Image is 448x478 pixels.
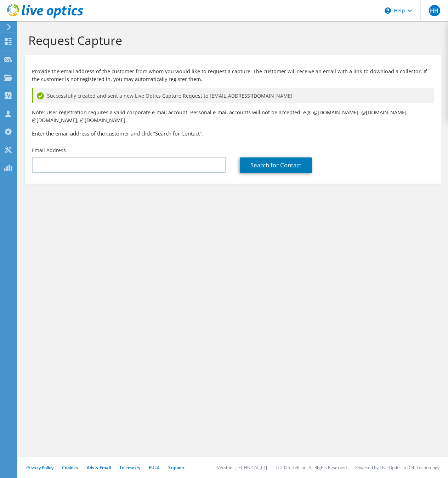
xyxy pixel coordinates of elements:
[47,92,293,100] span: Successfully created and sent a new Live Optics Capture Request to [EMAIL_ADDRESS][DOMAIN_NAME]
[149,465,160,471] a: EULA
[429,5,440,16] span: HH
[28,33,434,48] h1: Request Capture
[168,465,185,471] a: Support
[32,68,434,83] p: Provide the email address of the customer from whom you would like to request a capture. The cust...
[32,109,434,124] p: Note: User registration requires a valid corporate e-mail account. Personal e-mail accounts will ...
[26,465,53,471] a: Privacy Policy
[87,465,111,471] a: Ads & Email
[32,147,66,154] label: Email Address
[385,7,391,14] svg: \n
[119,465,140,471] a: Telemetry
[240,157,312,173] a: Search for Contact
[276,465,347,471] li: © 2025 Dell Inc. All Rights Reserved
[32,129,434,137] h3: Enter the email address of the customer and click “Search for Contact”.
[62,465,78,471] a: Cookies
[217,465,267,471] li: Version: [TECHNICAL_ID]
[355,465,440,471] li: Powered by Live Optics, a Dell Technology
